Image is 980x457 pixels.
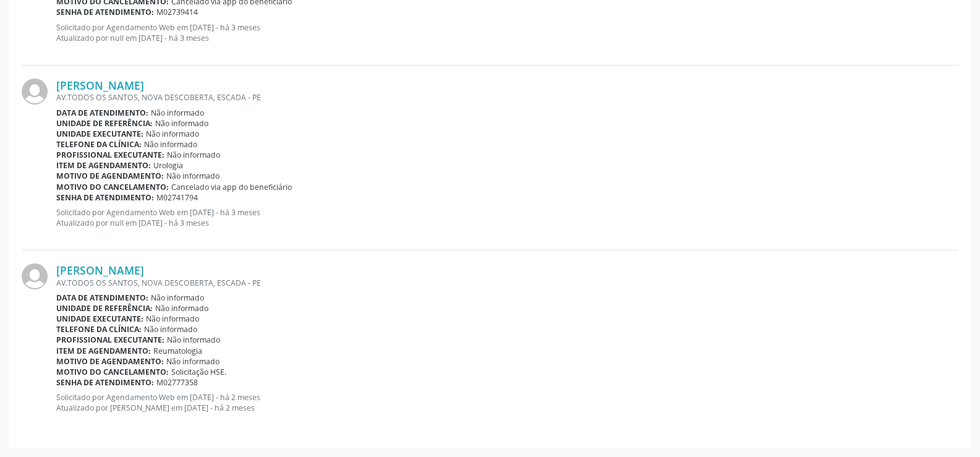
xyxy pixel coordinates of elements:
[56,314,143,324] b: Unidade executante:
[56,303,153,314] b: Unidade de referência:
[167,335,220,345] span: Não informado
[155,118,208,129] span: Não informado
[166,171,219,181] span: Não informado
[56,293,148,303] b: Data de atendimento:
[22,263,48,289] img: img
[171,182,292,192] span: Cancelado via app do beneficiário
[56,7,154,17] b: Senha de atendimento:
[155,303,208,314] span: Não informado
[144,139,197,150] span: Não informado
[56,160,151,171] b: Item de agendamento:
[56,118,153,129] b: Unidade de referência:
[56,108,148,118] b: Data de atendimento:
[56,367,169,377] b: Motivo do cancelamento:
[56,139,142,150] b: Telefone da clínica:
[56,79,144,92] a: [PERSON_NAME]
[156,192,198,203] span: M02741794
[156,377,198,388] span: M02777358
[146,314,199,324] span: Não informado
[56,207,958,228] p: Solicitado por Agendamento Web em [DATE] - há 3 meses Atualizado por null em [DATE] - há 3 meses
[151,293,204,303] span: Não informado
[153,160,183,171] span: Urologia
[146,129,199,139] span: Não informado
[56,192,154,203] b: Senha de atendimento:
[56,335,164,345] b: Profissional executante:
[56,356,164,367] b: Motivo de agendamento:
[22,79,48,105] img: img
[56,182,169,192] b: Motivo do cancelamento:
[56,263,144,277] a: [PERSON_NAME]
[144,324,197,335] span: Não informado
[56,22,958,43] p: Solicitado por Agendamento Web em [DATE] - há 3 meses Atualizado por null em [DATE] - há 3 meses
[56,92,958,103] div: AV.TODOS OS SANTOS, NOVA DESCOBERTA, ESCADA - PE
[156,7,198,17] span: M02739414
[153,346,202,356] span: Reumatologia
[56,324,142,335] b: Telefone da clínica:
[171,367,226,377] span: Solicitação HSE.
[166,356,219,367] span: Não informado
[56,171,164,181] b: Motivo de agendamento:
[167,150,220,160] span: Não informado
[56,278,958,288] div: AV.TODOS OS SANTOS, NOVA DESCOBERTA, ESCADA - PE
[56,129,143,139] b: Unidade executante:
[151,108,204,118] span: Não informado
[56,377,154,388] b: Senha de atendimento:
[56,346,151,356] b: Item de agendamento:
[56,392,958,413] p: Solicitado por Agendamento Web em [DATE] - há 2 meses Atualizado por [PERSON_NAME] em [DATE] - há...
[56,150,164,160] b: Profissional executante:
